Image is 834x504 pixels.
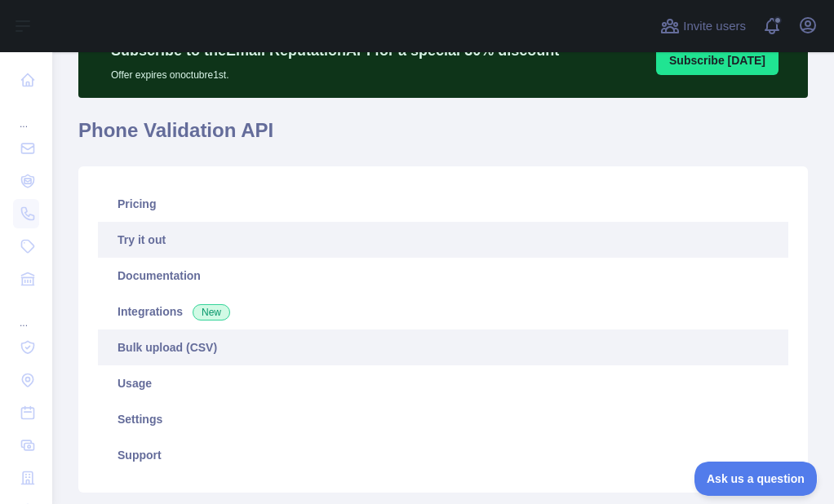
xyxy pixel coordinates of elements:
[78,117,808,157] h1: Phone Validation API
[656,46,779,75] button: Subscribe [DATE]
[694,462,818,496] iframe: Toggle Customer Support
[98,437,788,473] a: Support
[13,98,39,130] div: ...
[193,304,230,321] span: New
[98,365,788,401] a: Usage
[98,401,788,437] a: Settings
[13,297,39,329] div: ...
[98,222,788,258] a: Try it out
[98,258,788,294] a: Documentation
[98,186,788,222] a: Pricing
[657,13,749,39] button: Invite users
[98,329,788,365] a: Bulk upload (CSV)
[111,62,559,82] p: Offer expires on octubre 1st.
[683,17,746,36] span: Invite users
[98,294,788,329] a: Integrations New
